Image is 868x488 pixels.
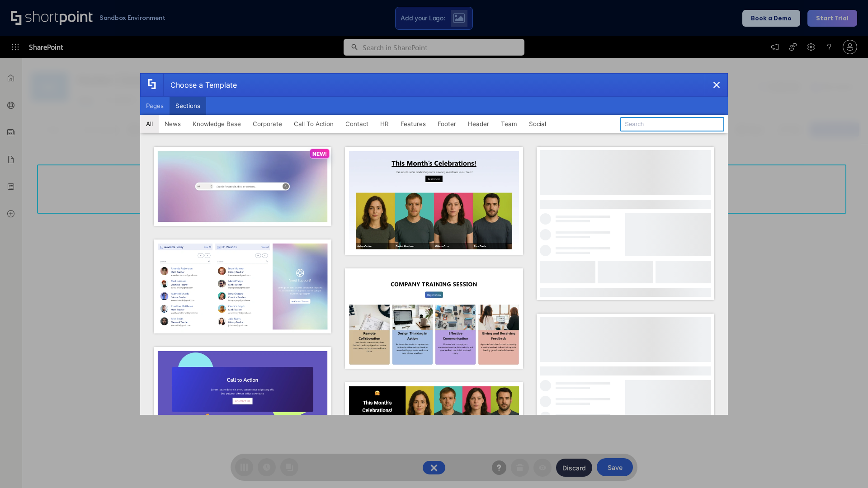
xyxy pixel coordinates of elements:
button: News [159,115,187,133]
button: Knowledge Base [187,115,247,133]
button: Header [462,115,495,133]
button: HR [374,115,395,133]
p: NEW! [312,150,327,157]
input: Search [620,117,724,131]
button: Footer [432,115,462,133]
button: Team [495,115,523,133]
div: Choose a Template [163,74,237,96]
button: Pages [140,97,170,115]
button: Call To Action [288,115,340,133]
button: Features [395,115,432,133]
iframe: Chat Widget [823,445,868,488]
button: Sections [170,97,206,115]
button: Social [523,115,552,133]
button: All [140,115,159,133]
div: template selector [140,73,728,415]
button: Corporate [247,115,288,133]
button: Contact [340,115,374,133]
